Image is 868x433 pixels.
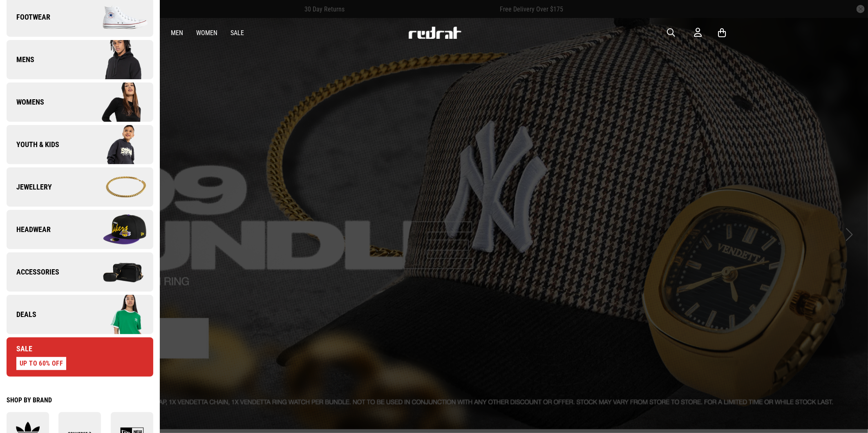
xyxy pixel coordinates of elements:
[408,27,462,39] img: Redrat logo
[171,29,183,37] a: Men
[7,167,153,207] a: Jewellery Company
[16,357,66,370] div: UP TO 60% OFF
[80,167,153,208] img: Company
[7,125,153,164] a: Youth & Kids Company
[7,140,59,150] span: Youth & Kids
[7,252,153,292] a: Accessories Company
[7,97,44,107] span: Womens
[196,29,217,37] a: Women
[80,252,153,292] img: Company
[7,267,59,277] span: Accessories
[7,295,153,334] a: Deals Company
[7,83,153,122] a: Womens Company
[7,210,153,249] a: Headwear Company
[7,310,36,319] span: Deals
[7,55,34,65] span: Mens
[7,337,153,377] a: Sale UP TO 60% OFF
[80,82,153,123] img: Company
[7,344,32,354] span: Sale
[7,40,153,79] a: Mens Company
[7,182,52,192] span: Jewellery
[7,12,50,22] span: Footwear
[80,124,153,165] img: Company
[80,294,153,335] img: Company
[80,209,153,250] img: Company
[7,225,51,234] span: Headwear
[230,29,244,37] a: Sale
[7,396,153,404] div: Shop by Brand
[7,3,31,28] button: Open LiveChat chat widget
[80,39,153,80] img: Company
